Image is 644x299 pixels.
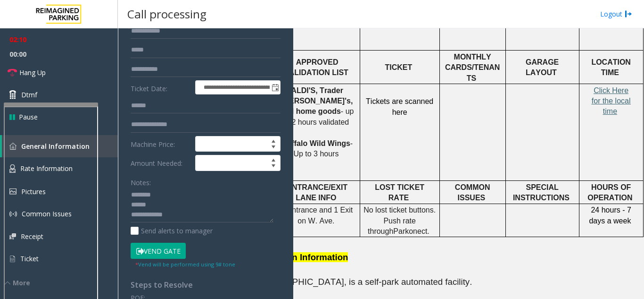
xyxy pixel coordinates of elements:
[281,86,353,116] span: ALDI'S, Trader [PERSON_NAME]'s, and home goods
[589,206,631,224] span: 24 hours - 7 days a week
[267,144,280,152] span: Decrease value
[592,86,631,116] span: Click Here for the local time
[385,63,413,71] span: TICKET
[261,252,348,262] span: Location Information
[131,243,186,259] button: Vend Gate
[427,227,429,235] span: .
[625,9,632,19] img: logout
[591,58,631,77] span: LOCATION TIME
[283,107,354,126] span: - up to 2 hours validated
[287,183,347,202] span: ENTRANCE/EXIT LANE INFO
[131,226,213,236] label: Send alerts to manager
[375,183,424,202] span: LOST TICKET RATE
[123,2,211,26] h3: Call processing
[137,277,472,287] span: This property - The Clybourn [GEOGRAPHIC_DATA], is a self-park automated facility.
[363,206,436,235] span: No lost ticket buttons. Push rate through
[2,135,118,157] a: General Information
[135,261,235,268] small: Vend will be performed using 9# tone
[131,174,151,188] label: Notes:
[513,183,570,202] span: SPECIAL INSTRUCTIONS
[455,183,490,202] span: COMMON ISSUES
[526,58,559,77] span: GARAGE LAYOUT
[281,206,353,224] span: 1 entrance and 1 Exit on W. Ave.
[267,155,280,163] span: Increase value
[270,81,280,94] span: Toggle popup
[128,80,193,94] label: Ticket Date:
[21,90,37,100] span: Dtmf
[366,97,433,116] span: Tickets are scanned here
[393,227,427,236] span: Parkonect
[128,136,193,152] label: Machine Price:
[267,163,280,171] span: Decrease value
[592,87,631,116] a: Click Here for the local time
[131,281,281,290] h4: Steps to Resolve
[284,58,348,77] span: APPROVED VALIDATION LIST
[281,139,350,147] span: Buffalo Wild Wings
[128,155,193,171] label: Amount Needed:
[600,9,632,19] a: Logout
[267,137,280,144] span: Increase value
[19,68,46,77] span: Hang Up
[445,53,500,82] span: MONTHLY CARDS/TENANTS
[587,183,632,202] span: HOURS OF OPERATION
